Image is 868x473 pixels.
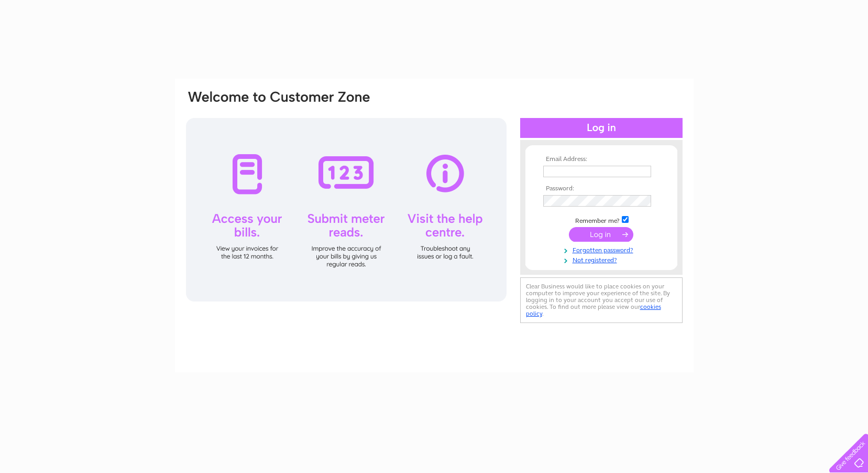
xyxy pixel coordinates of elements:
[526,303,661,317] a: cookies policy
[541,214,662,225] td: Remember me?
[569,227,633,242] input: Submit
[543,254,662,264] a: Not registered?
[520,277,683,323] div: Clear Business would like to place cookies on your computer to improve your experience of the sit...
[541,185,662,192] th: Password:
[543,244,662,254] a: Forgotten password?
[541,156,662,163] th: Email Address:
